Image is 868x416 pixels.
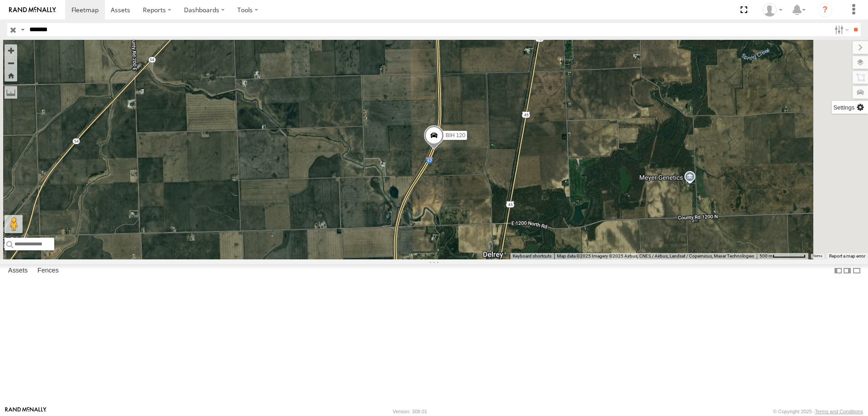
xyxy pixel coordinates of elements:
[843,264,852,277] label: Dock Summary Table to the Right
[757,253,808,259] button: Map Scale: 500 m per 69 pixels
[831,23,850,36] label: Search Filter Options
[393,409,427,414] div: Version: 308.01
[818,3,832,17] i: ?
[33,264,63,277] label: Fences
[4,264,32,277] label: Assets
[5,44,17,57] button: Zoom in
[832,101,868,114] label: Map Settings
[5,57,17,69] button: Zoom out
[813,254,822,258] a: Terms (opens in new tab)
[5,86,17,99] label: Measure
[773,409,863,414] div: © Copyright 2025 -
[5,407,47,416] a: Visit our Website
[815,409,863,414] a: Terms and Conditions
[513,253,552,259] button: Keyboard shortcuts
[852,264,861,277] label: Hide Summary Table
[9,7,56,13] img: rand-logo.svg
[446,132,465,139] span: BIH 120
[834,264,843,277] label: Dock Summary Table to the Left
[5,215,23,233] button: Drag Pegman onto the map to open Street View
[759,3,786,17] div: Nele .
[759,253,773,258] span: 500 m
[5,69,17,81] button: Zoom Home
[829,253,865,258] a: Report a map error
[19,23,26,36] label: Search Query
[557,253,754,258] span: Map data ©2025 Imagery ©2025 Airbus, CNES / Airbus, Landsat / Copernicus, Maxar Technologies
